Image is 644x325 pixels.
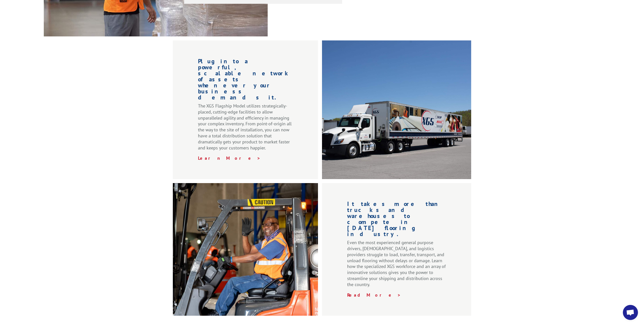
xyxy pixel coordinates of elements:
[347,201,446,240] h1: It takes more than trucks and warehouses to compete in [DATE] flooring industry.
[347,240,446,292] p: Even the most experienced general purpose drivers, [DEMOGRAPHIC_DATA], and logistics providers st...
[198,103,293,155] p: The XGS Flagship Model utilizes strategically-placed, cutting-edge facilities to allow unparallel...
[623,305,638,320] div: Open chat
[198,58,293,103] h1: Plug into a powerful, scalable network of assets whenever your business demands it.
[198,155,261,161] a: Learn More >
[347,292,401,298] a: Read More >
